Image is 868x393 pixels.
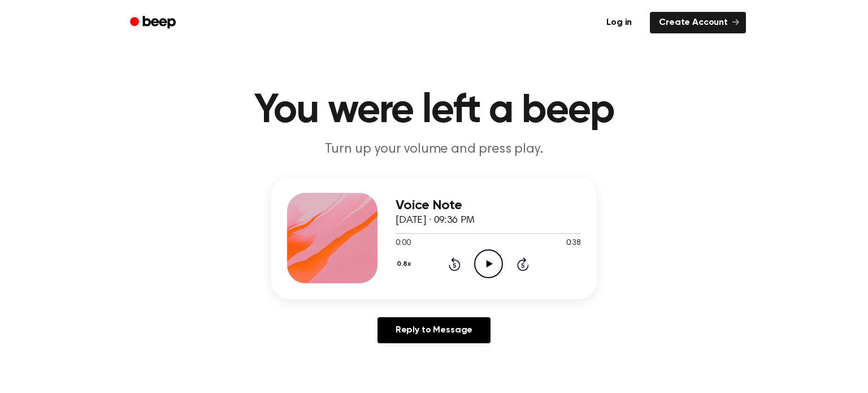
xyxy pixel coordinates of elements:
p: Turn up your volume and press play. [217,140,651,159]
a: Beep [122,12,186,34]
a: Reply to Message [377,317,491,343]
h1: You were left a beep [145,90,723,131]
span: 0:00 [396,237,410,249]
a: Create Account [650,12,746,33]
button: 0.8x [396,254,415,274]
span: 0:38 [566,237,581,249]
a: Log in [595,10,643,36]
h3: Voice Note [396,198,581,213]
span: [DATE] · 09:36 PM [396,215,475,226]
